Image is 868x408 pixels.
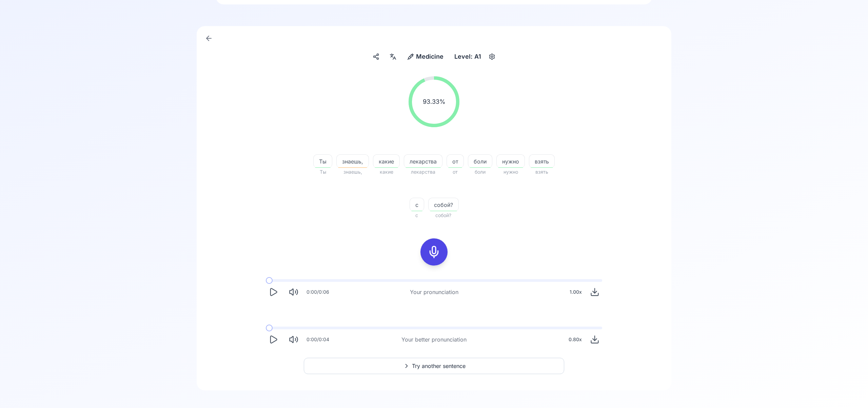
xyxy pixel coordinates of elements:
[529,154,555,168] button: взять
[447,168,464,176] span: от
[428,198,459,211] button: собой?
[447,157,463,166] span: от
[496,154,525,168] button: нужно
[452,51,497,63] button: Level: A1
[468,157,492,166] span: боли
[373,154,400,168] button: какие
[567,285,585,299] div: 1.00 x
[410,288,458,296] div: Your pronunciation
[313,154,332,168] button: Ты
[314,157,332,166] span: Ты
[447,154,464,168] button: от
[286,332,301,347] button: Mute
[566,333,585,346] div: 0.80 x
[304,358,564,374] button: Try another sentence
[529,168,555,176] span: взять
[496,168,525,176] span: нужно
[404,157,442,166] span: лекарства
[337,157,369,166] span: знаешь,
[412,362,466,370] span: Try another sentence
[410,211,424,219] span: с
[307,289,329,295] div: 0:00 / 0:06
[401,335,467,344] div: Your better pronunciation
[468,168,492,176] span: боли
[373,157,399,166] span: какие
[416,52,443,61] span: Medicine
[428,211,459,219] span: собой?
[410,201,424,209] span: с
[307,336,329,343] div: 0:00 / 0:04
[429,201,458,209] span: собой?
[286,285,301,299] button: Mute
[468,154,492,168] button: боли
[336,154,369,168] button: знаешь,
[313,168,332,176] span: Ты
[587,332,602,347] button: Download audio
[336,168,369,176] span: знаешь,
[266,285,281,299] button: Play
[373,168,400,176] span: какие
[404,154,442,168] button: лекарства
[266,332,281,347] button: Play
[587,285,602,299] button: Download audio
[452,51,484,63] div: Level: A1
[410,198,424,211] button: с
[497,157,525,166] span: нужно
[405,51,446,63] button: Medicine
[404,168,442,176] span: лекарства
[529,157,554,166] span: взять
[423,97,446,106] span: 93.33 %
